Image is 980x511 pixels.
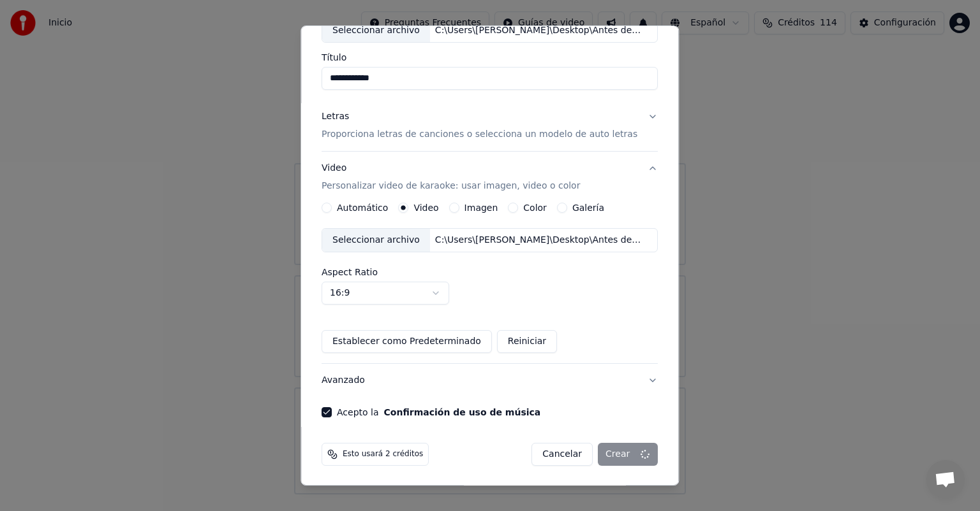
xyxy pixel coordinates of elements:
[322,203,658,363] div: VideoPersonalizar video de karaoke: usar imagen, video o color
[322,268,658,277] label: Aspect Ratio
[524,203,547,212] label: Color
[322,100,658,151] button: LetrasProporciona letras de canciones o selecciona un modelo de auto letras
[322,152,658,203] button: VideoPersonalizar video de karaoke: usar imagen, video o color
[322,19,430,42] div: Seleccionar archivo
[322,128,637,141] p: Proporciona letras de canciones o selecciona un modelo de auto letras
[322,330,492,353] button: Establecer como Predeterminado
[322,53,658,62] label: Título
[497,330,557,353] button: Reiniciar
[322,110,349,123] div: Letras
[414,203,439,212] label: Video
[464,203,498,212] label: Imagen
[430,234,647,247] div: C:\Users\[PERSON_NAME]\Desktop\Antes del Karaoke\Torre Fuerte.mkv
[532,443,593,466] button: Cancelar
[322,364,658,397] button: Avanzado
[322,229,430,252] div: Seleccionar archivo
[322,162,580,192] div: Video
[337,408,540,417] label: Acepto la
[572,203,604,212] label: Galería
[337,203,388,212] label: Automático
[343,449,423,459] span: Esto usará 2 créditos
[430,24,647,37] div: C:\Users\[PERSON_NAME]\Desktop\Antes del Karaoke\Torre Fuerte.mkv
[384,408,541,417] button: Acepto la
[322,180,580,192] p: Personalizar video de karaoke: usar imagen, video o color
